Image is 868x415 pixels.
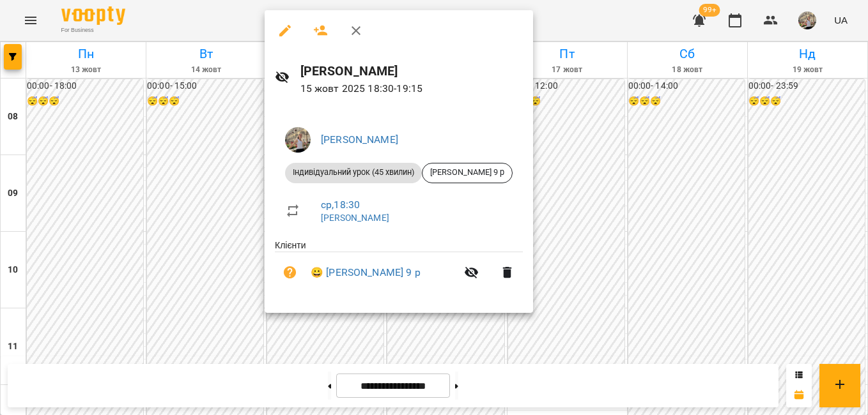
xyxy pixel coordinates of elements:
[321,133,398,146] a: [PERSON_NAME]
[300,61,523,81] h6: [PERSON_NAME]
[285,167,422,178] span: Індивідуальний урок (45 хвилин)
[311,265,421,280] a: 😀 [PERSON_NAME] 9 р
[275,239,523,298] ul: Клієнти
[285,127,311,153] img: 3b46f58bed39ef2acf68cc3a2c968150.jpeg
[321,199,360,211] a: ср , 18:30
[422,167,512,178] span: [PERSON_NAME] 9 р
[275,257,306,288] button: Візит ще не сплачено. Додати оплату?
[422,163,513,183] div: [PERSON_NAME] 9 р
[321,213,389,223] a: [PERSON_NAME]
[300,81,523,96] p: 15 жовт 2025 18:30 - 19:15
